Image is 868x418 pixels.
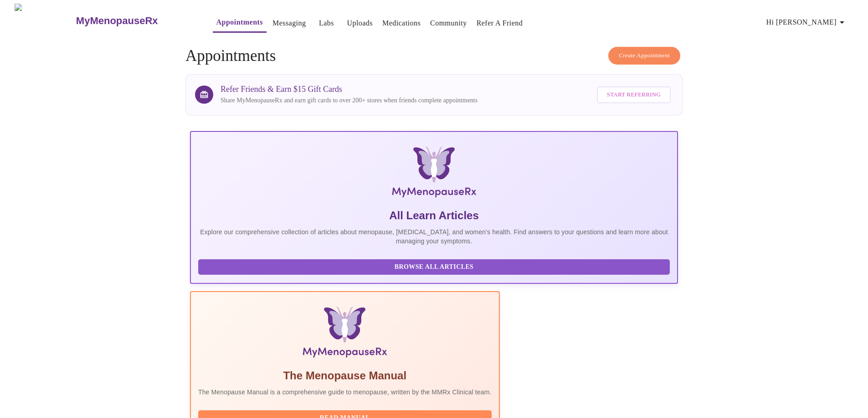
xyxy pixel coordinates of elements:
button: Browse All Articles [198,259,670,275]
img: Menopause Manual [245,307,445,361]
a: Appointments [216,16,263,29]
span: Start Referring [607,90,661,100]
span: Hi [PERSON_NAME] [766,16,847,29]
p: The Menopause Manual is a comprehensive guide to menopause, written by the MMRx Clinical team. [198,388,492,397]
p: Share MyMenopauseRx and earn gift cards to over 200+ stores when friends complete appointments [221,96,478,105]
a: Community [430,17,467,30]
h3: Refer Friends & Earn $15 Gift Cards [221,85,478,94]
button: Refer a Friend [473,14,527,32]
a: Messaging [272,17,306,30]
a: MyMenopauseRx [75,5,194,37]
span: Create Appointment [619,50,670,61]
h5: The Menopause Manual [198,368,492,383]
p: Explore our comprehensive collection of articles about menopause, [MEDICAL_DATA], and women's hea... [198,227,670,246]
img: MyMenopauseRx Logo [272,146,596,201]
a: Labs [319,17,334,30]
a: Browse All Articles [198,262,672,270]
button: Hi [PERSON_NAME] [763,13,851,31]
a: Refer a Friend [477,17,523,30]
a: Medications [382,17,421,30]
span: Browse All Articles [207,262,661,273]
button: Start Referring [597,86,671,103]
button: Medications [379,14,424,32]
a: Uploads [347,17,373,30]
h4: Appointments [185,47,683,65]
button: Appointments [213,13,267,33]
button: Create Appointment [608,47,680,65]
button: Labs [312,14,341,32]
a: Start Referring [595,82,673,108]
img: MyMenopauseRx Logo [15,4,75,38]
h3: MyMenopauseRx [76,15,158,27]
h5: All Learn Articles [198,208,670,223]
button: Uploads [343,14,376,32]
button: Community [426,14,471,32]
button: Messaging [269,14,309,32]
